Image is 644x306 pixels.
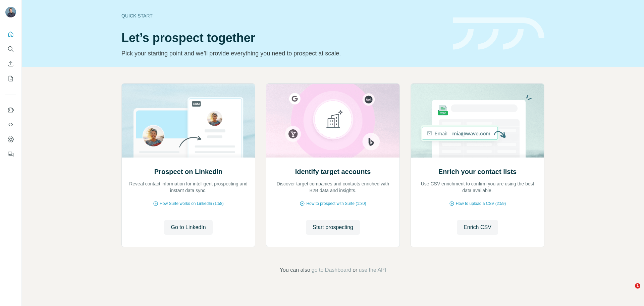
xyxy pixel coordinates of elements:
[160,201,224,207] span: How Surfe works on LinkedIn (1:58)
[280,266,310,274] span: You can also
[313,223,353,231] span: Start prospecting
[171,223,206,231] span: Go to LinkedIn
[5,7,16,17] img: Avatar
[5,73,16,85] button: My lists
[457,220,498,235] button: Enrich CSV
[359,266,386,274] button: use the API
[295,167,371,176] h2: Identify target accounts
[121,84,255,158] img: Prospect on LinkedIn
[154,167,222,176] h2: Prospect on LinkedIn
[453,17,544,50] img: banner
[411,84,544,158] img: Enrich your contact lists
[164,220,212,235] button: Go to LinkedIn
[5,133,16,145] button: Dashboard
[273,180,393,194] p: Discover target companies and contacts enriched with B2B data and insights.
[438,167,517,176] h2: Enrich your contact lists
[306,201,366,207] span: How to prospect with Surfe (1:30)
[5,119,16,131] button: Use Surfe API
[353,266,357,274] span: or
[266,84,400,158] img: Identify target accounts
[635,283,640,289] span: 1
[5,58,16,70] button: Enrich CSV
[464,223,491,231] span: Enrich CSV
[456,201,506,207] span: How to upload a CSV (2:59)
[5,148,16,160] button: Feedback
[5,43,16,55] button: Search
[306,220,360,235] button: Start prospecting
[128,180,248,194] p: Reveal contact information for intelligent prospecting and instant data sync.
[121,12,445,19] div: Quick start
[418,180,537,194] p: Use CSV enrichment to confirm you are using the best data available.
[5,104,16,116] button: Use Surfe on LinkedIn
[312,266,351,274] button: go to Dashboard
[121,31,445,45] h1: Let’s prospect together
[621,283,637,299] iframe: Intercom live chat
[5,28,16,40] button: Quick start
[121,49,445,58] p: Pick your starting point and we’ll provide everything you need to prospect at scale.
